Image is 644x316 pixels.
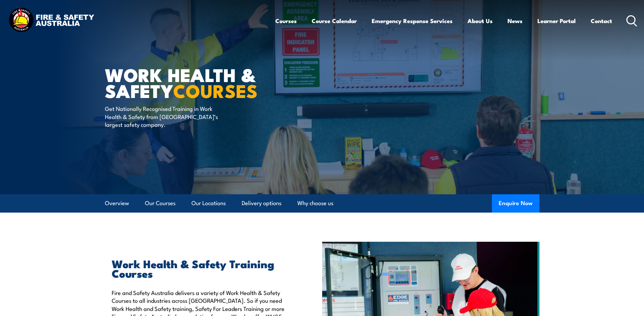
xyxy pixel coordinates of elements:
[242,194,281,212] a: Delivery options
[145,194,176,212] a: Our Courses
[297,194,333,212] a: Why choose us
[508,12,522,30] a: News
[492,194,539,213] button: Enquire Now
[105,104,229,128] p: Get Nationally Recognised Training in Work Health & Safety from [GEOGRAPHIC_DATA]’s largest safet...
[105,66,273,98] h1: Work Health & Safety
[312,12,357,30] a: Course Calendar
[537,12,576,30] a: Learner Portal
[372,12,453,30] a: Emergency Response Services
[112,259,291,278] h2: Work Health & Safety Training Courses
[467,12,493,30] a: About Us
[191,194,226,212] a: Our Locations
[173,76,258,104] strong: COURSES
[105,194,129,212] a: Overview
[591,12,612,30] a: Contact
[275,12,297,30] a: Courses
